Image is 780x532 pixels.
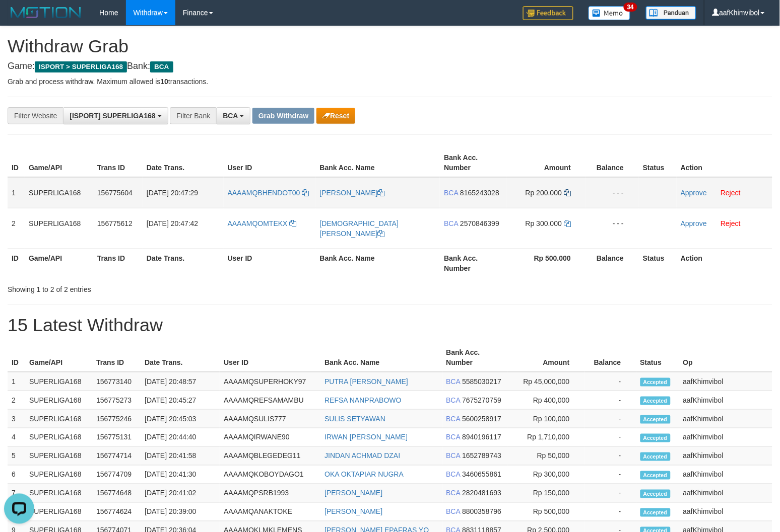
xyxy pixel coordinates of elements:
td: Rp 150,000 [507,484,585,503]
th: Trans ID [93,249,143,277]
td: 156774624 [92,503,141,521]
td: - [585,466,636,484]
th: Game/API [25,148,93,177]
img: Feedback.jpg [523,6,573,20]
td: 156775246 [92,410,141,428]
td: [DATE] 20:41:58 [141,447,220,466]
td: SUPERLIGA168 [25,503,92,521]
th: Bank Acc. Number [440,249,506,277]
th: Date Trans. [141,343,220,372]
th: Action [677,148,772,177]
th: Amount [507,343,585,372]
span: Copy 5600258917 to clipboard [462,415,501,423]
th: Game/API [25,343,92,372]
a: SULIS SETYAWAN [324,415,385,423]
th: ID [8,148,25,177]
th: Date Trans. [143,148,224,177]
a: [PERSON_NAME] [320,189,385,197]
td: Rp 45,000,000 [507,372,585,391]
th: Rp 500.000 [506,249,586,277]
td: 156774709 [92,466,141,484]
div: Filter Bank [170,107,216,124]
span: BCA [446,489,461,497]
span: Accepted [640,415,671,424]
td: SUPERLIGA168 [25,447,92,466]
td: Rp 400,000 [507,391,585,410]
a: REFSA NANPRABOWO [324,396,401,404]
span: BCA [150,61,173,72]
th: ID [8,249,25,277]
div: Filter Website [8,107,63,124]
td: Rp 500,000 [507,503,585,521]
a: AAAAMQBHENDOT00 [228,189,309,197]
td: - - - [586,208,639,249]
td: Rp 300,000 [507,466,585,484]
th: Bank Acc. Name [316,148,440,177]
td: 1 [8,372,25,391]
td: [DATE] 20:41:30 [141,466,220,484]
th: Balance [586,249,639,277]
th: Amount [506,148,586,177]
td: - [585,428,636,447]
th: Status [639,148,677,177]
td: AAAAMQPSRB1993 [220,484,320,503]
td: 156774714 [92,447,141,466]
td: 156774648 [92,484,141,503]
img: Button%20Memo.svg [589,6,631,20]
a: [PERSON_NAME] [324,508,382,516]
span: Accepted [640,471,671,480]
th: Status [639,249,677,277]
span: Copy 2570846399 to clipboard [460,219,499,227]
th: Game/API [25,249,93,277]
span: BCA [446,471,461,479]
td: 1 [8,177,25,208]
td: [DATE] 20:41:02 [141,484,220,503]
th: Bank Acc. Number [442,343,507,372]
td: [DATE] 20:44:40 [141,428,220,447]
th: Status [636,343,679,372]
td: SUPERLIGA168 [25,466,92,484]
td: aafKhimvibol [679,484,772,503]
strong: 10 [160,78,168,86]
td: 6 [8,466,25,484]
th: Bank Acc. Number [440,148,506,177]
span: BCA [223,112,238,120]
span: ISPORT > SUPERLIGA168 [35,61,127,72]
td: - [585,372,636,391]
a: Reject [721,219,741,227]
td: - [585,484,636,503]
td: - [585,410,636,428]
span: BCA [446,377,461,386]
td: aafKhimvibol [679,391,772,410]
td: [DATE] 20:45:03 [141,410,220,428]
td: SUPERLIGA168 [25,372,92,391]
a: PUTRA [PERSON_NAME] [324,377,408,386]
th: Action [677,249,772,277]
button: Grab Withdraw [252,108,314,124]
td: 5 [8,447,25,466]
td: AAAAMQANAKTOKE [220,503,320,521]
td: - - - [586,177,639,208]
td: Rp 100,000 [507,410,585,428]
a: JINDAN ACHMAD DZAI [324,452,400,460]
td: aafKhimvibol [679,447,772,466]
img: panduan.png [646,6,696,20]
span: Copy 3460655861 to clipboard [462,471,501,479]
td: 2 [8,391,25,410]
a: Copy 200000 to clipboard [564,189,571,197]
span: Rp 300.000 [526,219,562,227]
td: SUPERLIGA168 [25,177,93,208]
th: Op [679,343,772,372]
th: User ID [224,249,316,277]
h1: Withdraw Grab [8,36,772,56]
td: [DATE] 20:45:27 [141,391,220,410]
span: BCA [446,508,461,516]
td: AAAAMQBLEGEDEG11 [220,447,320,466]
th: User ID [224,148,316,177]
td: 2 [8,208,25,249]
span: Accepted [640,452,671,461]
td: - [585,391,636,410]
span: BCA [444,189,458,197]
span: Accepted [640,508,671,517]
span: [ISPORT] SUPERLIGA168 [70,112,155,120]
